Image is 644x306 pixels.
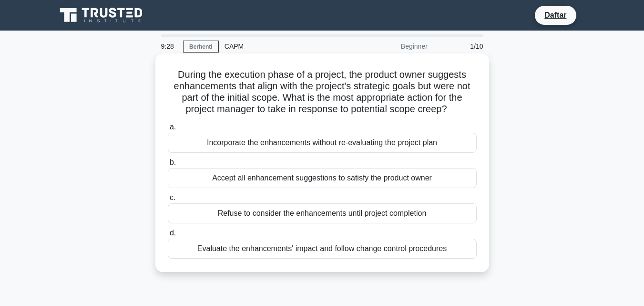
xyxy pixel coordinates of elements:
font: CAPM [225,42,244,50]
font: Daftar [544,11,566,19]
div: Evaluate the enhancements' impact and follow change control procedures [168,239,477,259]
div: 9:28 [155,37,183,56]
span: b. [170,158,176,166]
div: Refuse to consider the enhancements until project completion [168,203,477,223]
font: 1/10 [470,42,483,50]
span: d. [170,229,176,237]
span: c. [170,193,175,201]
span: a. [170,123,176,131]
font: Berhenti [189,43,213,50]
h5: During the execution phase of a project, the product owner suggests enhancements that align with ... [167,69,478,116]
a: Daftar [539,9,572,21]
div: Beginner [350,37,433,56]
div: Accept all enhancement suggestions to satisfy the product owner [168,168,477,188]
div: Incorporate the enhancements without re-evaluating the project plan [168,133,477,153]
a: Berhenti [183,41,219,53]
